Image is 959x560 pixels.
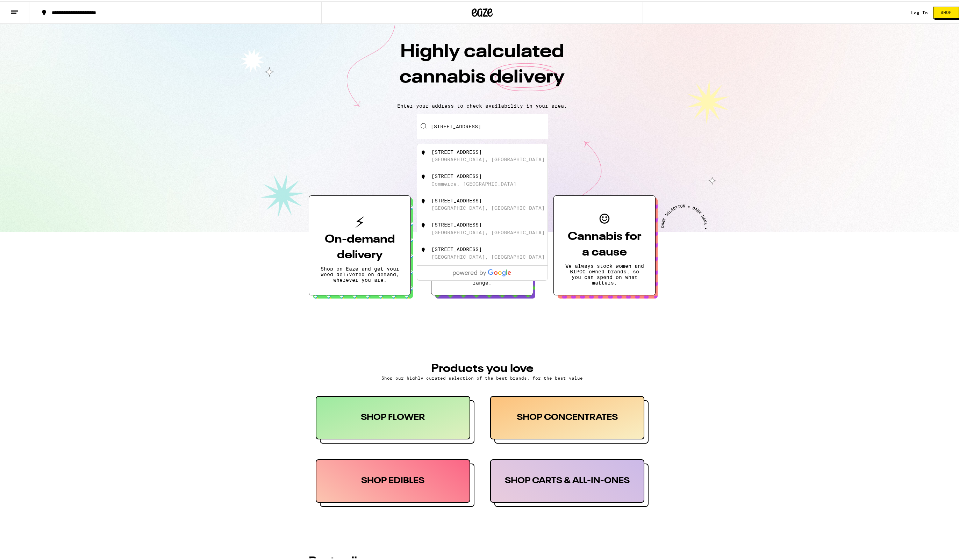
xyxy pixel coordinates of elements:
[420,245,427,252] img: 1634 Church Street
[360,38,604,96] h1: Highly calculated cannabis delivery
[316,458,470,501] div: SHOP EDIBLES
[431,228,545,234] div: [GEOGRAPHIC_DATA], [GEOGRAPHIC_DATA]
[490,458,649,505] button: SHOP CARTS & ALL-IN-ONES
[320,230,399,262] h3: On-demand delivery
[316,458,474,505] button: SHOP EDIBLES
[4,5,50,10] span: Hi. Need any help?
[420,172,427,179] img: 1634 Church Road
[431,204,545,209] div: [GEOGRAPHIC_DATA], [GEOGRAPHIC_DATA]
[420,148,427,155] img: 1634 Church Avenue
[320,265,399,281] p: Shop on Eaze and get your weed delivered on demand, wherever you are.
[431,172,482,178] div: [STREET_ADDRESS]
[490,458,645,501] div: SHOP CARTS & ALL-IN-ONES
[420,221,427,228] img: 1634 Church Street
[417,113,548,137] input: Enter your delivery address
[431,155,545,161] div: [GEOGRAPHIC_DATA], [GEOGRAPHIC_DATA]
[316,395,474,442] button: SHOP FLOWER
[565,262,644,284] p: We always stock women and BIPOC owned brands, so you can spend on what matters.
[431,221,482,226] div: [STREET_ADDRESS]
[309,194,411,294] button: On-demand deliveryShop on Eaze and get your weed delivered on demand, wherever you are.
[490,395,649,442] button: SHOP CONCENTRATES
[420,196,427,203] img: 1634 South Church Lane
[316,395,470,438] div: SHOP FLOWER
[316,374,649,379] p: Shop our highly curated selection of the best brands, for the best value
[431,148,482,153] div: [STREET_ADDRESS]
[565,228,644,259] h3: Cannabis for a cause
[940,9,952,13] span: Shop
[431,245,482,251] div: [STREET_ADDRESS]
[553,194,656,294] button: Cannabis for a causeWe always stock women and BIPOC owned brands, so you can spend on what matters.
[933,5,959,17] button: Shop
[431,253,545,258] div: [GEOGRAPHIC_DATA], [GEOGRAPHIC_DATA]
[431,196,482,202] div: [STREET_ADDRESS]
[7,102,957,107] p: Enter your address to check availability in your area.
[316,362,649,373] h3: PRODUCTS YOU LOVE
[911,9,928,14] a: Log In
[431,180,516,185] div: Commerce, [GEOGRAPHIC_DATA]
[490,395,645,438] div: SHOP CONCENTRATES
